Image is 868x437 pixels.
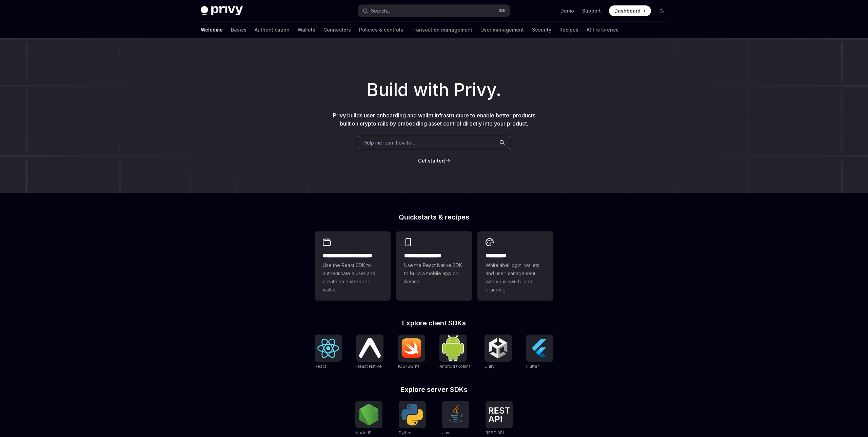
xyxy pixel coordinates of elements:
a: REST APIREST API [486,401,513,436]
a: Get started [418,157,445,164]
div: Search... [371,7,390,15]
a: Dashboard [609,5,651,16]
a: Basics [231,22,246,38]
span: Get started [418,158,445,164]
a: iOS (Swift)iOS (Swift) [398,335,425,370]
a: Authentication [255,22,290,38]
a: JavaJava [442,401,469,436]
span: Unity [485,364,495,369]
img: Flutter [529,337,551,359]
img: Python [401,404,423,425]
button: Search...⌘K [358,5,510,17]
img: REST API [488,407,510,422]
img: iOS (Swift) [401,338,422,358]
a: User management [480,22,524,38]
button: Toggle dark mode [656,5,667,16]
img: Java [445,404,467,425]
span: Python [399,430,413,435]
a: FlutterFlutter [526,335,553,370]
h2: Quickstarts & recipes [315,214,553,221]
h1: Build with Privy. [11,77,857,103]
h2: Explore server SDKs [315,386,553,393]
span: Use the React SDK to authenticate a user and create an embedded wallet. [323,261,382,294]
img: React [317,339,339,358]
a: **** *****Whitelabel login, wallets, and user management with your own UI and branding. [477,231,553,301]
a: Transaction management [411,22,472,38]
a: Support [582,7,601,14]
a: Security [532,22,551,38]
span: Whitelabel login, wallets, and user management with your own UI and branding. [486,261,545,294]
span: Help me learn how to… [363,139,415,146]
h2: Explore client SDKs [315,320,553,326]
a: Wallets [298,22,315,38]
a: Android (Kotlin)Android (Kotlin) [439,335,470,370]
img: Unity [487,337,509,359]
span: Android (Kotlin) [439,364,470,369]
a: PythonPython [399,401,426,436]
img: NodeJS [358,404,380,425]
a: Connectors [323,22,351,38]
span: React Native [356,364,382,369]
img: Android (Kotlin) [442,335,464,361]
img: React Native [359,338,381,358]
a: UnityUnity [485,335,512,370]
a: Recipes [559,22,578,38]
a: Demo [560,7,574,14]
a: API reference [587,22,619,38]
span: REST API [486,430,504,435]
span: ⌘ K [499,8,506,14]
span: React [315,364,326,369]
span: Use the React Native SDK to build a mobile app on Solana. [404,261,464,286]
img: dark logo [201,6,243,16]
a: Welcome [201,22,223,38]
span: Flutter [526,364,539,369]
span: iOS (Swift) [398,364,419,369]
span: Dashboard [614,7,640,14]
a: ReactReact [315,335,342,370]
span: Privy builds user onboarding and wallet infrastructure to enable better products built on crypto ... [333,112,535,127]
a: Policies & controls [359,22,403,38]
span: Java [442,430,452,435]
a: NodeJSNodeJS [355,401,382,436]
a: React NativeReact Native [356,335,383,370]
span: NodeJS [355,430,372,435]
a: **** **** **** ***Use the React Native SDK to build a mobile app on Solana. [396,231,472,301]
